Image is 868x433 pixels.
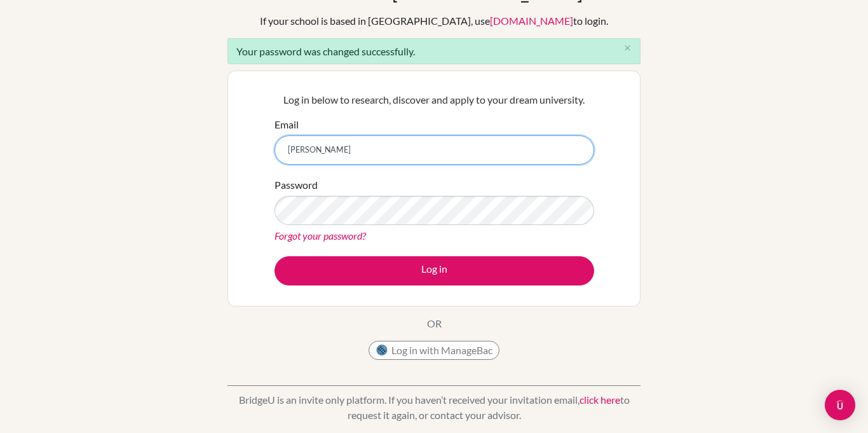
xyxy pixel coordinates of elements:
[490,15,573,27] a: [DOMAIN_NAME]
[260,13,608,29] div: If your school is based in [GEOGRAPHIC_DATA], use to login.
[275,256,594,285] button: Log in
[825,390,855,420] div: Open Intercom Messenger
[580,394,620,406] a: click here
[623,43,632,53] i: close
[275,230,366,242] a: Forgot your password?
[227,38,641,64] div: Your password was changed successfully.
[369,341,499,360] button: Log in with ManageBac
[614,39,640,58] button: Close
[427,316,442,331] p: OR
[275,117,299,132] label: Email
[227,392,641,423] p: BridgeU is an invite only platform. If you haven’t received your invitation email, to request it ...
[275,92,594,107] p: Log in below to research, discover and apply to your dream university.
[275,177,318,193] label: Password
